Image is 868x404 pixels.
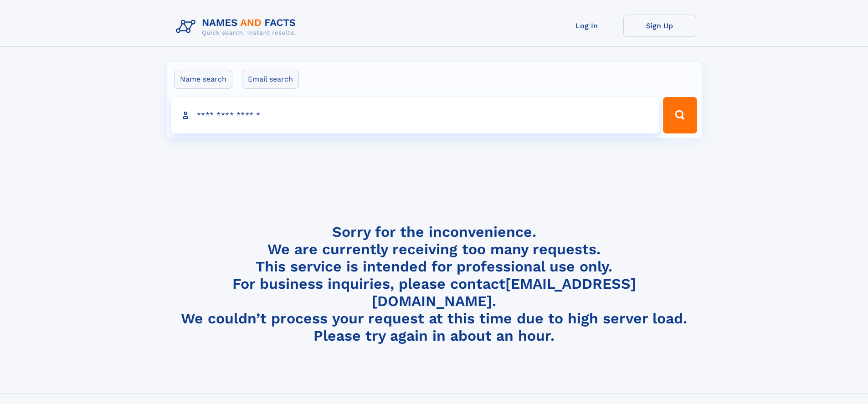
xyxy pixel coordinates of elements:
[172,15,303,39] img: Logo Names and Facts
[550,15,623,37] a: Log In
[372,275,636,310] a: [EMAIL_ADDRESS][DOMAIN_NAME]
[174,70,232,89] label: Name search
[172,223,696,345] h4: Sorry for the inconvenience. We are currently receiving too many requests. This service is intend...
[623,15,696,37] a: Sign Up
[663,97,697,133] button: Search Button
[171,97,659,133] input: search input
[242,70,299,89] label: Email search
